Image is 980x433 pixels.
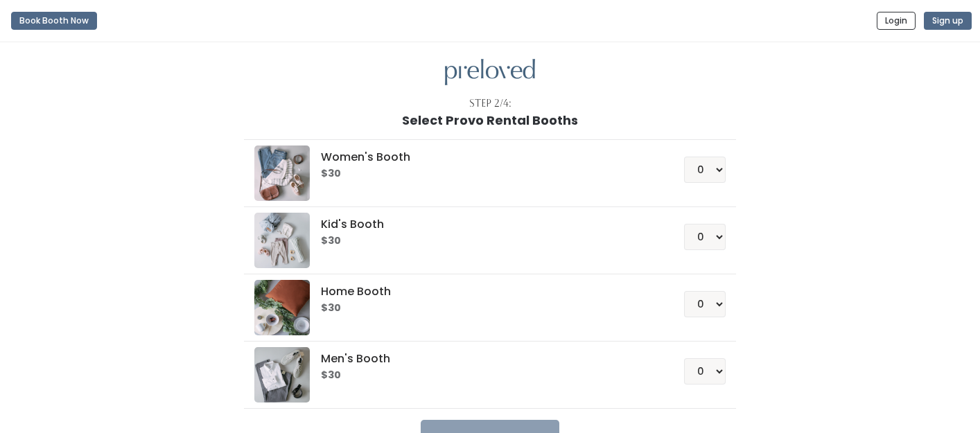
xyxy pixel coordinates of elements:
[321,353,650,365] h5: Men's Booth
[924,12,972,30] button: Sign up
[321,303,650,314] h6: $30
[321,168,650,179] h6: $30
[254,213,310,268] img: preloved logo
[469,96,511,111] div: Step 2/4:
[321,151,650,164] h5: Women's Booth
[321,285,650,298] h5: Home Booth
[321,236,650,247] h6: $30
[321,218,650,231] h5: Kid's Booth
[402,114,578,127] h1: Select Provo Rental Booths
[445,59,535,86] img: preloved logo
[254,347,310,403] img: preloved logo
[254,145,310,201] img: preloved logo
[877,12,916,30] button: Login
[254,280,310,335] img: preloved logo
[11,12,97,30] button: Book Booth Now
[11,6,97,36] a: Book Booth Now
[321,370,650,381] h6: $30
